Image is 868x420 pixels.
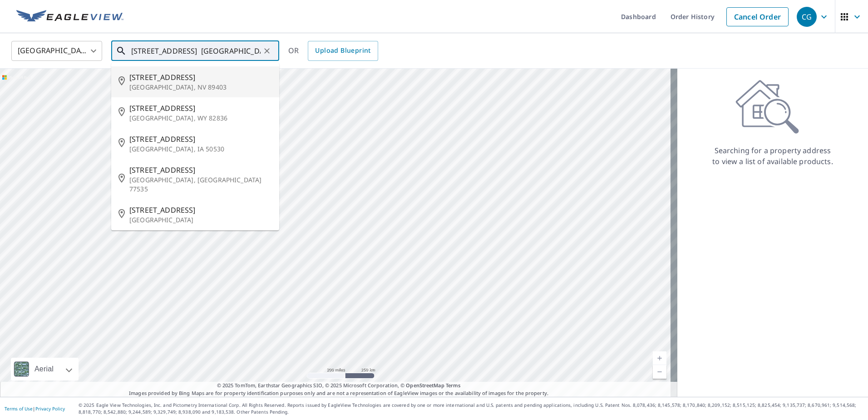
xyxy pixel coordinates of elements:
p: Searching for a property address to view a list of available products. [712,145,833,167]
span: © 2025 TomTom, Earthstar Geographics SIO, © 2025 Microsoft Corporation, © [217,382,461,390]
button: Clear [261,45,273,57]
a: Upload Blueprint [308,41,378,61]
span: Upload Blueprint [315,45,370,56]
div: Aerial [32,358,56,380]
a: Terms of Use [5,405,33,412]
a: Current Level 5, Zoom Out [653,365,666,379]
span: [STREET_ADDRESS] [129,103,272,114]
a: Privacy Policy [35,405,65,412]
p: [GEOGRAPHIC_DATA], [GEOGRAPHIC_DATA] 77535 [129,175,272,194]
p: [GEOGRAPHIC_DATA], WY 82836 [129,114,272,123]
a: Current Level 5, Zoom In [653,351,666,365]
div: [GEOGRAPHIC_DATA] [11,38,102,64]
span: [STREET_ADDRESS] [129,72,272,83]
span: [STREET_ADDRESS] [129,165,272,175]
a: OpenStreetMap [406,382,444,389]
input: Search by address or latitude-longitude [131,38,261,64]
div: CG [797,7,817,27]
img: EV Logo [16,10,123,24]
p: © 2025 Eagle View Technologies, Inc. and Pictometry International Corp. All Rights Reserved. Repo... [79,402,863,415]
p: [GEOGRAPHIC_DATA], IA 50530 [129,145,272,154]
div: Aerial [11,358,79,380]
a: Cancel Order [726,7,789,26]
a: Terms [446,382,461,389]
p: [GEOGRAPHIC_DATA], NV 89403 [129,83,272,92]
p: [GEOGRAPHIC_DATA] [129,215,272,225]
div: OR [288,41,378,61]
span: [STREET_ADDRESS] [129,134,272,145]
span: [STREET_ADDRESS] [129,205,272,215]
p: | [5,406,65,411]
